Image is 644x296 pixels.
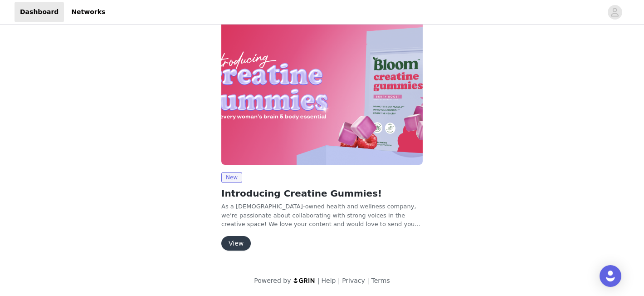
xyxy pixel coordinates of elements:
[610,5,619,20] div: avatar
[221,187,423,200] h2: Introducing Creatine Gummies!
[338,277,340,284] span: |
[367,277,369,284] span: |
[66,2,111,22] a: Networks
[15,2,64,22] a: Dashboard
[221,202,423,229] p: As a [DEMOGRAPHIC_DATA]-owned health and wellness company, we’re passionate about collaborating w...
[322,277,336,284] a: Help
[317,277,320,284] span: |
[371,277,390,284] a: Terms
[221,240,251,247] a: View
[254,277,291,284] span: Powered by
[293,277,316,283] img: logo
[221,14,423,165] img: Bloom Nutrition
[221,172,242,183] span: New
[221,236,251,251] button: View
[600,265,621,287] div: Open Intercom Messenger
[342,277,365,284] a: Privacy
